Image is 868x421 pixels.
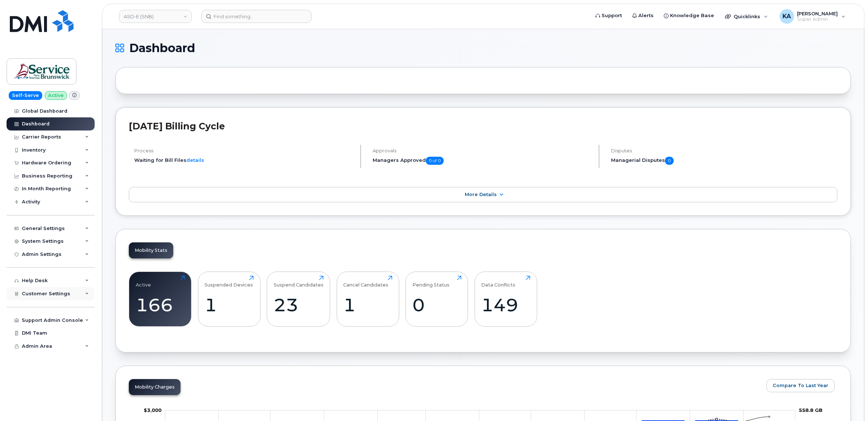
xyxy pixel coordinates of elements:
[274,276,324,288] div: Suspend Candidates
[412,276,461,322] a: Pending Status0
[773,382,828,389] span: Compare To Last Year
[134,148,354,153] h4: Process
[274,276,324,322] a: Suspend Candidates23
[343,276,388,288] div: Cancel Candidates
[426,157,444,165] span: 0 of 0
[481,276,530,322] a: Data Conflicts149
[412,276,449,288] div: Pending Status
[343,276,392,322] a: Cancel Candidates1
[136,276,185,322] a: Active166
[134,157,354,164] li: Waiting for Bill Files
[465,192,497,197] span: More Details
[343,294,392,316] div: 1
[611,157,837,165] h5: Managerial Disputes
[665,157,674,165] span: 0
[205,276,253,288] div: Suspended Devices
[373,157,592,165] h5: Managers Approved
[274,294,324,316] div: 23
[799,407,823,413] tspan: 558.8 GB
[144,407,162,413] g: $0
[766,379,835,392] button: Compare To Last Year
[412,294,461,316] div: 0
[129,121,837,132] h2: [DATE] Billing Cycle
[481,276,515,288] div: Data Conflicts
[481,294,530,316] div: 149
[205,276,254,322] a: Suspended Devices1
[144,407,162,413] tspan: $3,000
[611,148,837,153] h4: Disputes
[205,294,254,316] div: 1
[136,276,151,288] div: Active
[136,294,185,316] div: 166
[373,148,592,153] h4: Approvals
[129,43,195,54] span: Dashboard
[186,157,204,163] a: details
